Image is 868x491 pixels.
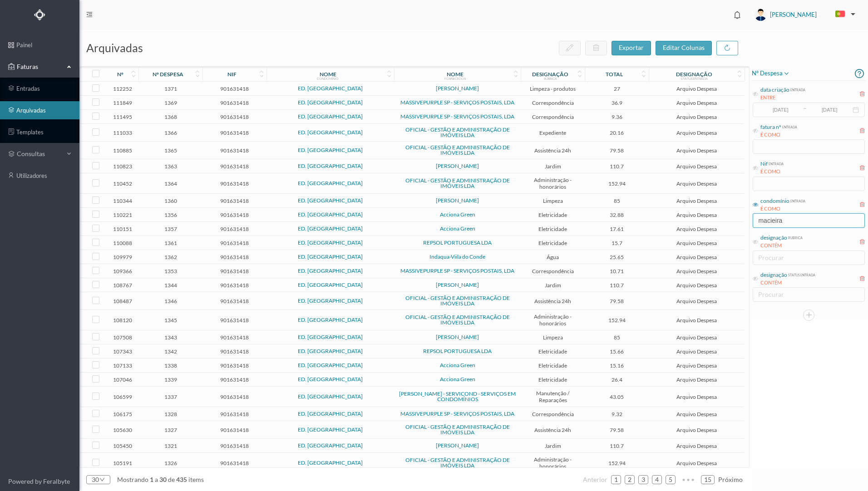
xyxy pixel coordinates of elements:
[755,9,767,21] img: user_titan3.af2715ee.jpg
[405,126,510,138] a: OFICIAL - GESTÃO E ADMINISTRAÇÃO DE IMÓVEIS LDA
[651,113,742,120] span: Arquivo Despesa
[760,279,815,287] div: CONTÉM
[400,410,514,417] a: MASSIVEPURPLE SP - SERVIÇOS POSTAIS, LDA
[141,147,200,154] span: 1365
[298,253,363,260] a: ED. [GEOGRAPHIC_DATA]
[298,316,363,323] a: ED. [GEOGRAPHIC_DATA]
[651,282,742,289] span: Arquivo Despesa
[15,62,64,71] span: Faturas
[109,113,136,120] span: 111495
[447,71,464,78] div: nome
[638,475,648,484] li: 3
[400,113,514,120] a: MASSIVEPURPLE SP - SERVIÇOS POSTAIS, LDA
[523,348,582,355] span: Eletricidade
[109,129,136,136] span: 111033
[141,411,200,417] span: 1328
[544,77,557,80] div: rubrica
[587,411,646,417] span: 9.32
[298,334,363,340] a: ED. [GEOGRAPHIC_DATA]
[155,476,158,483] span: a
[400,267,514,274] a: MASSIVEPURPLE SP - SERVIÇOS POSTAIS, LDA
[652,475,662,484] li: 4
[205,147,264,154] span: 901631418
[205,362,264,369] span: 901631418
[141,376,200,383] span: 1339
[587,334,646,341] span: 85
[587,180,646,187] span: 152.94
[760,234,787,242] div: designação
[109,298,136,304] span: 108487
[298,362,363,368] a: ED. [GEOGRAPHIC_DATA]
[109,317,136,324] span: 108120
[679,472,697,478] span: •••
[34,9,45,20] img: Logo
[141,282,200,289] span: 1344
[587,147,646,154] span: 79.58
[587,282,646,289] span: 110.7
[760,197,789,205] div: condomínio
[828,7,859,22] button: PT
[141,298,200,304] span: 1346
[651,393,742,400] span: Arquivo Despesa
[651,268,742,275] span: Arquivo Despesa
[317,77,339,80] div: condomínio
[141,334,200,341] span: 1343
[109,163,136,170] span: 110823
[523,240,582,246] span: Eletricidade
[651,163,742,170] span: Arquivo Despesa
[141,197,200,204] span: 1360
[651,197,742,204] span: Arquivo Despesa
[651,460,742,466] span: Arquivo Despesa
[652,473,661,486] a: 4
[158,476,168,483] span: 30
[666,473,675,486] a: 5
[789,86,805,93] div: entrada
[676,71,712,78] div: designação
[523,226,582,232] span: Eletricidade
[587,129,646,136] span: 20.16
[109,362,136,369] span: 107133
[523,177,582,190] span: Administração - honorários
[298,180,363,187] a: ED. [GEOGRAPHIC_DATA]
[109,226,136,232] span: 110151
[99,477,105,482] i: icon: down
[436,197,479,204] a: [PERSON_NAME]
[141,254,200,260] span: 1362
[651,334,742,341] span: Arquivo Despesa
[436,85,479,92] a: [PERSON_NAME]
[760,205,805,213] div: É COMO
[205,129,264,136] span: 901631418
[523,313,582,327] span: Administração - honorários
[587,211,646,218] span: 32.88
[168,476,175,483] span: de
[612,41,651,55] button: exportar
[651,180,742,187] span: Arquivo Despesa
[523,113,582,120] span: Correspondência
[760,131,797,139] div: É COMO
[141,240,200,246] span: 1361
[141,460,200,466] span: 1326
[583,472,607,487] li: Página Anterior
[587,317,646,324] span: 152.94
[109,180,136,187] span: 110452
[400,99,514,106] a: MASSIVEPURPLE SP - SERVIÇOS POSTAIS, LDA
[405,144,510,156] a: OFICIAL - GESTÃO E ADMINISTRAÇÃO DE IMÓVEIS LDA
[587,362,646,369] span: 15.16
[760,94,805,102] div: ENTRE
[109,334,136,341] span: 107508
[423,239,492,246] a: REPSOL PORTUGUESA LDA
[109,254,136,260] span: 109979
[141,99,200,106] span: 1369
[405,314,510,326] a: OFICIAL - GESTÃO E ADMINISTRAÇÃO DE IMÓVEIS LDA
[429,253,485,260] a: Indaqua-Viila do Conde
[651,147,742,154] span: Arquivo Despesa
[205,240,264,246] span: 901631418
[405,177,510,189] a: OFICIAL - GESTÃO E ADMINISTRAÇÃO DE IMÓVEIS LDA
[651,427,742,433] span: Arquivo Despesa
[141,393,200,400] span: 1337
[298,410,363,417] a: ED. [GEOGRAPHIC_DATA]
[523,334,582,341] span: Limpeza
[141,113,200,120] span: 1368
[587,268,646,275] span: 10.71
[205,180,264,187] span: 901631418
